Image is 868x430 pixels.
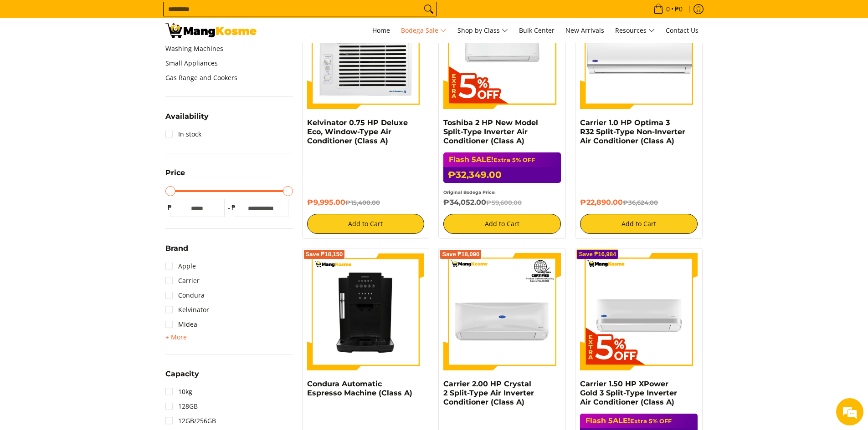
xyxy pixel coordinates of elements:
a: Apple [165,259,196,273]
span: Save ₱16,984 [579,252,616,257]
a: Condura [165,288,205,303]
span: Contact Us [666,26,699,35]
a: Bodega Sale [396,18,451,43]
small: Original Bodega Price: [443,190,496,195]
span: Brand [165,245,188,252]
span: New Arrivals [565,26,604,35]
h6: ₱34,052.00 [443,198,561,207]
button: Add to Cart [307,214,425,234]
a: In stock [165,127,201,142]
summary: Open [165,113,209,127]
img: Bodega Sale l Mang Kosme: Cost-Efficient &amp; Quality Home Appliances [165,23,257,38]
a: New Arrivals [561,18,609,43]
del: ₱15,400.00 [345,199,380,206]
a: Resources [611,18,659,43]
del: ₱36,624.00 [623,199,658,206]
h6: ₱32,349.00 [443,167,561,183]
img: Carrier 1.50 HP XPower Gold 3 Split-Type Inverter Air Conditioner (Class A) [580,253,698,370]
span: Price [165,169,185,177]
button: Search [421,2,436,16]
a: Small Appliances [165,56,218,71]
img: Carrier 2.00 HP Crystal 2 Split-Type Air Inverter Conditioner (Class A) [443,253,561,370]
span: • [651,4,685,14]
a: 128GB [165,399,198,414]
a: Kelvinator 0.75 HP Deluxe Eco, Window-Type Air Conditioner (Class A) [307,118,408,145]
h6: ₱9,995.00 [307,198,425,207]
button: Add to Cart [580,214,698,234]
summary: Open [165,245,188,259]
a: Shop by Class [453,18,513,43]
a: 12GB/256GB [165,414,216,428]
span: Home [372,26,390,35]
del: ₱59,600.00 [486,199,522,206]
summary: Open [165,332,187,343]
span: Shop by Class [457,25,508,36]
summary: Open [165,169,185,183]
span: Save ₱18,150 [306,252,343,257]
a: 10kg [165,384,192,399]
a: Carrier 1.50 HP XPower Gold 3 Split-Type Inverter Air Conditioner (Class A) [580,379,677,406]
span: ₱ [229,203,238,212]
a: Washing Machines [165,41,223,56]
a: Carrier [165,273,200,288]
span: Resources [615,25,655,36]
a: Condura Automatic Espresso Machine (Class A) [307,379,412,397]
summary: Open [165,370,199,384]
span: + More [165,334,187,341]
div: Minimize live chat window [149,5,171,26]
span: Save ₱18,090 [442,252,479,257]
nav: Main Menu [266,18,703,43]
span: Bodega Sale [401,25,447,36]
textarea: Type your message and hit 'Enter' [5,248,174,280]
span: We're online! [53,115,126,207]
a: Toshiba 2 HP New Model Split-Type Inverter Air Conditioner (Class A) [443,118,538,145]
a: Carrier 1.0 HP Optima 3 R32 Split-Type Non-Inverter Air Conditioner (Class A) [580,118,685,145]
a: Kelvinator [165,303,209,317]
img: Condura Automatic Espresso Machine (Class A) [307,253,425,370]
a: Carrier 2.00 HP Crystal 2 Split-Type Air Inverter Conditioner (Class A) [443,379,534,406]
span: Availability [165,113,209,120]
span: 0 [665,6,671,12]
span: ₱0 [673,6,684,12]
a: Bulk Center [514,18,559,43]
button: Add to Cart [443,214,561,234]
a: Midea [165,317,197,332]
span: ₱ [165,203,175,212]
a: Gas Range and Cookers [165,71,237,85]
h6: ₱22,890.00 [580,198,698,207]
span: Bulk Center [519,26,555,35]
span: Capacity [165,370,199,378]
a: Contact Us [661,18,703,43]
a: Home [368,18,395,43]
div: Chat with us now [47,51,153,63]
